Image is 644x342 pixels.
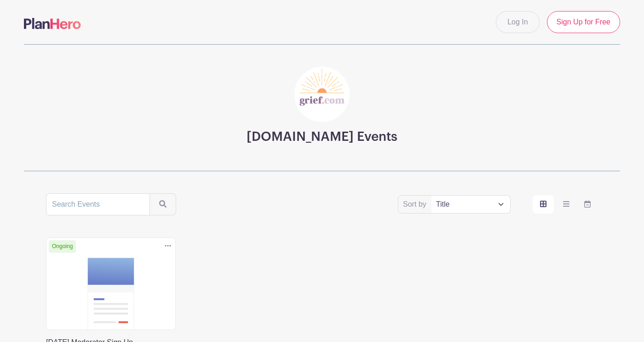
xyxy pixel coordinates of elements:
img: grief-logo-planhero.png [294,67,350,122]
label: Sort by [403,199,429,210]
a: Log In [496,11,539,33]
a: Sign Up for Free [547,11,620,33]
img: logo-507f7623f17ff9eddc593b1ce0a138ce2505c220e1c5a4e2b4648c50719b7d32.svg [24,18,81,29]
input: Search Events [46,193,150,215]
h3: [DOMAIN_NAME] Events [247,129,397,145]
div: order and view [533,195,598,214]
